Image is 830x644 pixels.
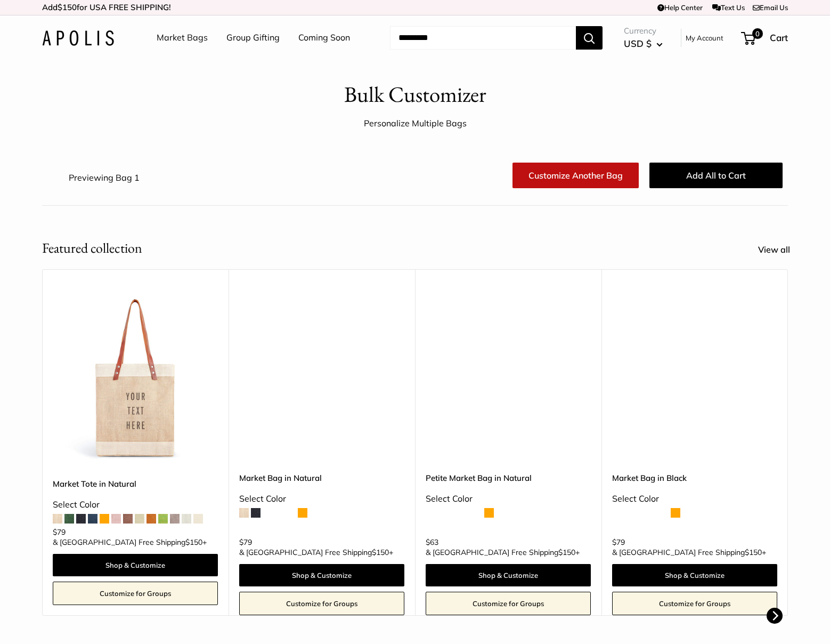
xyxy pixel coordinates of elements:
button: Next [767,608,783,624]
h2: Featured collection [42,238,142,259]
span: Previewing Bag 1 [69,172,140,183]
span: $150 [558,548,575,557]
span: USD $ [624,38,652,49]
a: Coming Soon [298,30,350,46]
a: Customize for Groups [53,582,218,605]
a: Market Bag in Natural [239,472,404,484]
span: Currency [624,23,663,38]
a: Customize for Groups [426,592,591,615]
div: Select Color [426,491,591,507]
a: Market Tote in Natural [53,478,218,490]
a: description_Make it yours with custom printed text.description_The Original Market bag in its 4 n... [53,296,218,461]
a: Customize for Groups [612,592,777,615]
a: Market Bags [157,30,208,46]
div: Select Color [239,491,404,507]
span: $150 [58,2,77,12]
button: Add All to Cart [649,163,783,188]
a: Shop & Customize [426,564,591,586]
span: $79 [53,527,66,537]
span: & [GEOGRAPHIC_DATA] Free Shipping + [53,538,207,546]
button: USD $ [624,35,663,52]
a: Market Bag in BlackMarket Bag in Black [612,296,777,461]
a: 0 Cart [742,29,788,46]
span: $150 [185,537,202,547]
span: Cart [770,32,788,43]
span: $150 [372,548,389,557]
img: description_Make it yours with custom printed text. [53,296,218,461]
span: $79 [612,537,625,547]
span: $63 [426,537,438,547]
a: Customize for Groups [239,592,404,615]
div: Personalize Multiple Bags [364,116,467,132]
span: $150 [745,548,762,557]
a: Shop & Customize [612,564,777,586]
span: $79 [239,537,252,547]
a: Market Bag in NaturalMarket Bag in Natural [239,296,404,461]
a: Market Bag in Black [612,472,777,484]
a: Shop & Customize [239,564,404,586]
a: Customize Another Bag [512,163,639,188]
span: & [GEOGRAPHIC_DATA] Free Shipping + [612,549,766,556]
span: 0 [752,28,763,39]
a: Text Us [712,3,745,12]
a: Group Gifting [226,30,280,46]
span: & [GEOGRAPHIC_DATA] Free Shipping + [426,549,580,556]
img: Apolis [42,30,114,46]
a: Email Us [753,3,788,12]
h1: Bulk Customizer [344,79,486,110]
button: Search [576,26,603,50]
a: Petite Market Bag in Natural [426,472,591,484]
a: Petite Market Bag in Naturaldescription_Effortless style that elevates every moment [426,296,591,461]
a: Help Center [657,3,703,12]
input: Search... [390,26,576,50]
a: My Account [686,31,723,44]
a: Shop & Customize [53,554,218,576]
div: Select Color [612,491,777,507]
a: View all [758,242,802,258]
div: Select Color [53,497,218,513]
span: & [GEOGRAPHIC_DATA] Free Shipping + [239,549,393,556]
